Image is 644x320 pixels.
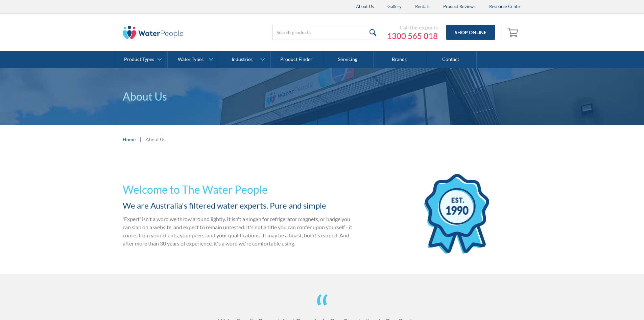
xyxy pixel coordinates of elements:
div: | [139,135,142,143]
a: Industries [219,51,270,68]
h2: We are Australia's filtered water experts. Pure and simple [123,199,353,212]
a: Water Types [168,51,219,68]
p: 'Expert' isn't a word we throw around lightly. It isn't a slogan for refrigerator magnets, or bad... [123,215,353,248]
a: Product Types [116,51,167,68]
a: Servicing [322,51,374,68]
a: Contact [425,51,477,68]
a: Home [123,136,136,143]
a: Product Finder [271,51,322,68]
h1: Welcome to The Water People [123,182,353,198]
img: ribbon icon [424,174,489,254]
a: Shop Online [446,25,495,40]
div: About Us [146,136,165,143]
input: Search products [272,25,380,40]
div: Industries [232,57,253,62]
div: Water Types [178,57,204,62]
img: shopping cart [507,27,520,38]
a: Open cart [505,24,522,41]
p: About Us [123,88,522,105]
a: Brands [374,51,425,68]
div: Product Types [124,57,154,62]
a: 1300 565 018 [387,31,438,41]
img: The Water People [123,26,184,39]
div: Call the experts [387,24,438,31]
